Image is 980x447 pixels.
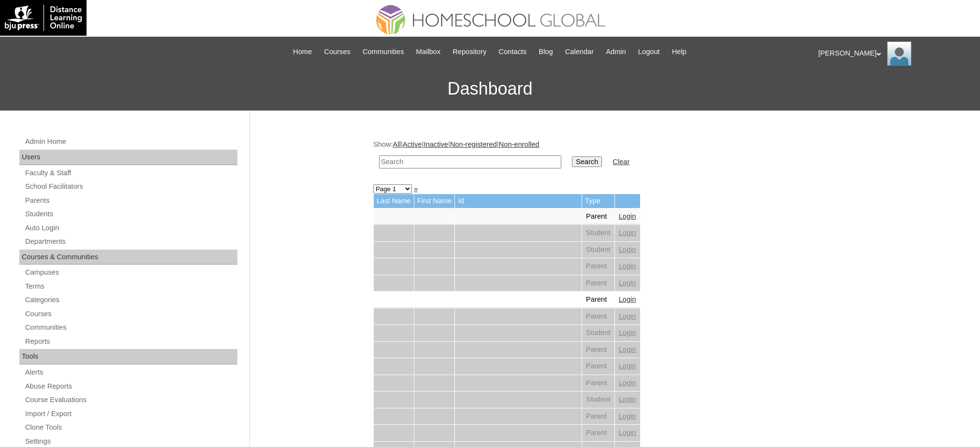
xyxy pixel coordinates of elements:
a: Login [619,329,636,336]
a: Import / Export [24,408,237,420]
a: Login [619,412,636,420]
div: Show: | | | | [373,140,852,174]
td: Student [582,391,614,408]
a: Faculty & Staff [24,167,237,179]
a: All [393,140,401,148]
a: Auto Login [24,222,237,234]
td: Parent [582,358,614,375]
a: Login [619,312,636,320]
a: Repository [448,46,491,57]
h3: Dashboard [5,67,975,111]
a: Login [619,279,636,287]
td: Parent [582,425,614,441]
a: Mailbox [411,46,446,57]
a: Login [619,346,636,353]
a: Login [619,429,636,436]
a: Calendar [560,46,599,57]
a: Reports [24,335,237,348]
span: Mailbox [416,46,441,57]
td: Parent [582,292,614,308]
td: Parent [582,342,614,358]
img: Ariane Ebuen [887,42,911,66]
a: Non-registered [450,140,497,148]
a: Alerts [24,366,237,378]
a: Login [619,229,636,237]
div: Tools [19,349,237,364]
span: Contacts [498,46,527,57]
a: Categories [24,294,237,306]
span: Logout [638,46,660,57]
span: Help [672,46,687,57]
a: Logout [633,46,665,57]
a: Login [619,212,636,220]
td: Id [455,194,582,208]
a: Clone Tools [24,421,237,433]
span: Courses [324,46,351,57]
a: Campuses [24,266,237,279]
td: Parent [582,258,614,275]
input: Search [379,155,561,168]
a: Abuse Reports [24,380,237,392]
a: Students [24,208,237,220]
a: Admin [601,46,631,57]
span: Blog [539,46,553,57]
img: logo-white.png [5,5,82,31]
a: School Facilitators [24,181,237,193]
a: Login [619,246,636,253]
a: » [414,185,418,193]
a: Non-enrolled [499,140,540,148]
td: Last Name [374,194,414,208]
a: Help [667,46,691,57]
span: Repository [453,46,486,57]
div: Courses & Communities [19,250,237,265]
td: Parent [582,375,614,391]
a: Courses [24,308,237,320]
span: Calendar [565,46,594,57]
a: Login [619,395,636,403]
a: Home [288,46,317,57]
span: Admin [606,46,626,57]
a: Admin Home [24,136,237,148]
td: Parent [582,308,614,325]
a: Login [619,379,636,387]
span: Home [293,46,312,57]
a: Courses [319,46,355,57]
a: Blog [534,46,557,57]
td: Parent [582,209,614,225]
td: Type [582,194,614,208]
input: Search [572,156,602,167]
a: Communities [358,46,409,57]
td: Parent [582,275,614,292]
div: [PERSON_NAME] [819,42,971,66]
a: Login [619,295,636,303]
a: Communities [24,321,237,334]
a: Clear [613,158,629,166]
a: Terms [24,280,237,293]
a: Login [619,362,636,370]
a: Active [403,140,422,148]
a: Contacts [494,46,531,57]
td: Student [582,325,614,341]
div: Users [19,150,237,165]
a: Inactive [424,140,448,148]
td: Student [582,225,614,241]
span: Communities [363,46,404,57]
a: Login [619,262,636,270]
a: Parents [24,195,237,207]
td: First Name [414,194,455,208]
td: Parent [582,408,614,425]
a: Course Evaluations [24,394,237,406]
a: Departments [24,236,237,248]
td: Student [582,242,614,258]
